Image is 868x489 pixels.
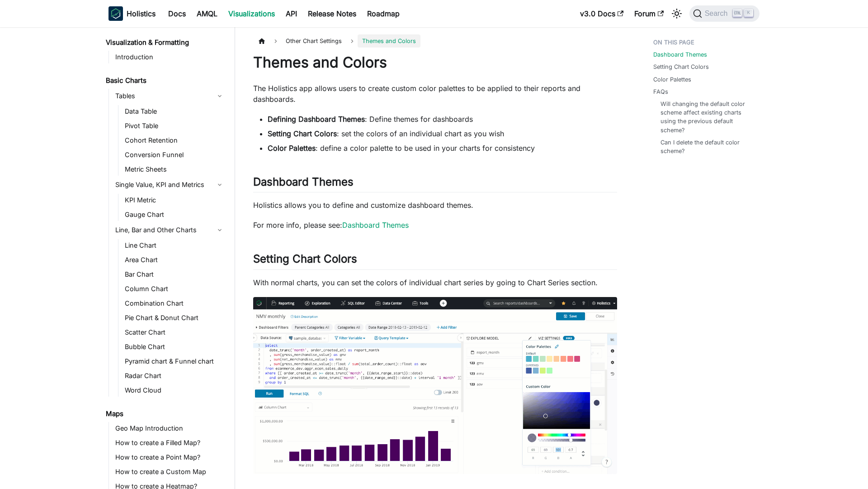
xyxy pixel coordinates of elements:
p: The Holistics app allows users to create custom color palettes to be applied to their reports and... [253,83,617,105]
a: Word Cloud [122,384,227,397]
a: Scatter Chart [122,326,227,339]
a: FAQs [653,87,668,96]
button: Search (Ctrl+K) [689,5,759,22]
p: Holistics allows you to define and customize dashboard themes. [253,200,617,211]
a: Radar Chart [122,369,227,382]
a: Basic Charts [103,74,227,87]
a: AMQL [191,6,223,21]
li: : Define themes for dashboards [268,114,617,125]
a: Introduction [113,51,227,63]
a: Color Palettes [653,75,691,84]
a: Pivot Table [122,120,227,132]
h2: Setting Chart Colors [253,252,617,269]
a: Roadmap [362,6,405,21]
a: Single Value, KPI and Metrics [113,177,227,192]
button: Switch between dark and light mode (currently light mode) [670,6,684,21]
a: Bar Chart [122,268,227,281]
a: Docs [163,6,191,21]
a: Tables [113,89,227,103]
h1: Themes and Colors [253,53,617,72]
span: Other Chart Settings [281,34,346,48]
a: Geo Map Introduction [113,422,227,435]
li: : set the colors of an individual chart as you wish [268,128,617,139]
a: Will changing the default color scheme affect existing charts using the previous default scheme? [660,100,750,134]
p: For more info, please see: [253,220,617,230]
a: How to create a Custom Map [113,465,227,478]
a: Bubble Chart [122,340,227,353]
a: How to create a Filled Map? [113,436,227,449]
a: Gauge Chart [122,208,227,221]
strong: Setting Chart Colors [268,129,337,138]
h2: Dashboard Themes [253,175,617,192]
a: Combination Chart [122,297,227,310]
a: Metric Sheets [122,163,227,176]
a: API [280,6,302,21]
a: Maps [103,407,227,420]
a: Cohort Retention [122,134,227,147]
li: : define a color palette to be used in your charts for consistency [268,143,617,153]
a: Area Chart [122,254,227,266]
a: KPI Metric [122,194,227,206]
a: Column Chart [122,283,227,295]
nav: Docs sidebar [99,27,235,489]
nav: Breadcrumbs [253,34,617,48]
a: Line, Bar and Other Charts [113,223,227,237]
span: Search [702,10,733,18]
p: With normal charts, you can set the colors of individual chart series by going to Chart Series se... [253,277,617,288]
a: Line Chart [122,239,227,252]
a: Setting Chart Colors [653,62,709,71]
a: v3.0 Docs [575,6,629,21]
strong: Defining Dashboard Themes [268,115,365,124]
a: Release Notes [302,6,362,21]
a: Visualizations [223,6,280,21]
a: Pyramid chart & Funnel chart [122,355,227,368]
strong: Color Palettes [268,144,316,153]
img: Holistics [108,6,123,21]
kbd: K [744,9,753,17]
a: HolisticsHolistics [108,6,156,21]
a: Visualization & Formatting [103,36,227,49]
span: Themes and Colors [358,34,420,48]
a: Forum [629,6,669,21]
a: How to create a Point Map? [113,451,227,464]
a: Home page [253,34,270,48]
a: Data Table [122,105,227,118]
a: Dashboard Themes [653,50,707,59]
b: Holistics [127,8,156,19]
a: Can I delete the default color scheme? [660,138,750,155]
a: Dashboard Themes [342,221,409,230]
a: Conversion Funnel [122,149,227,161]
a: Pie Chart & Donut Chart [122,312,227,324]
